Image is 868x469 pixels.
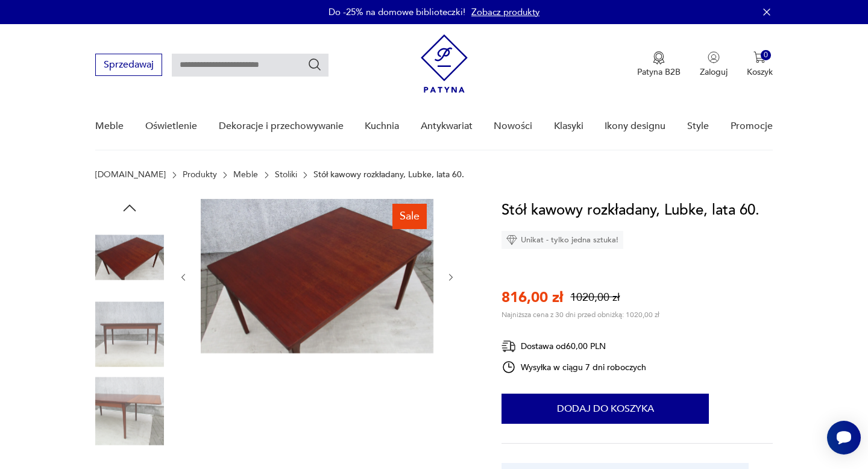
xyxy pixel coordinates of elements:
[95,223,164,292] img: Zdjęcie produktu Stół kawowy rozkładany, Lubke, lata 60.
[365,103,399,150] a: Kuchnia
[687,103,709,150] a: Style
[502,288,563,307] p: 816,00 zł
[747,51,773,78] button: 0Koszyk
[570,290,620,305] p: 1020,00 zł
[502,231,623,249] div: Unikat - tylko jedna sztuka!
[502,339,646,354] div: Dostawa od 60,00 PLN
[700,51,728,78] button: Zaloguj
[201,199,433,353] img: Zdjęcie produktu Stół kawowy rozkładany, Lubke, lata 60.
[183,170,217,180] a: Produkty
[753,51,766,63] img: Ikona koszyka
[747,66,773,78] p: Koszyk
[502,199,759,222] h1: Stół kawowy rozkładany, Lubke, lata 60.
[233,170,258,180] a: Meble
[421,34,468,93] img: Patyna - sklep z meblami i dekoracjami vintage
[637,51,681,78] button: Patyna B2B
[502,339,516,354] img: Ikona dostawy
[313,170,464,180] p: Stół kawowy rozkładany, Lubke, lata 60.
[502,394,709,424] button: Dodaj do koszyka
[95,61,162,70] a: Sprzedawaj
[502,310,659,319] p: Najniższa cena z 30 dni przed obniżką: 1020,00 zł
[95,377,164,445] img: Zdjęcie produktu Stół kawowy rozkładany, Lubke, lata 60.
[307,57,322,72] button: Szukaj
[731,103,773,150] a: Promocje
[506,234,517,245] img: Ikona diamentu
[700,66,728,78] p: Zaloguj
[392,204,427,229] div: Sale
[494,103,532,150] a: Nowości
[653,51,665,65] img: Ikona medalu
[502,360,646,374] div: Wysyłka w ciągu 7 dni roboczych
[95,54,162,76] button: Sprzedawaj
[421,103,473,150] a: Antykwariat
[637,51,681,78] a: Ikona medaluPatyna B2B
[145,103,197,150] a: Oświetlenie
[554,103,583,150] a: Klasyki
[708,51,720,63] img: Ikonka użytkownika
[329,6,465,18] p: Do -25% na domowe biblioteczki!
[761,50,771,60] div: 0
[827,421,861,455] iframe: Smartsupp widget button
[275,170,297,180] a: Stoliki
[95,300,164,369] img: Zdjęcie produktu Stół kawowy rozkładany, Lubke, lata 60.
[605,103,665,150] a: Ikony designu
[637,66,681,78] p: Patyna B2B
[95,103,124,150] a: Meble
[95,170,166,180] a: [DOMAIN_NAME]
[219,103,344,150] a: Dekoracje i przechowywanie
[471,6,539,18] a: Zobacz produkty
